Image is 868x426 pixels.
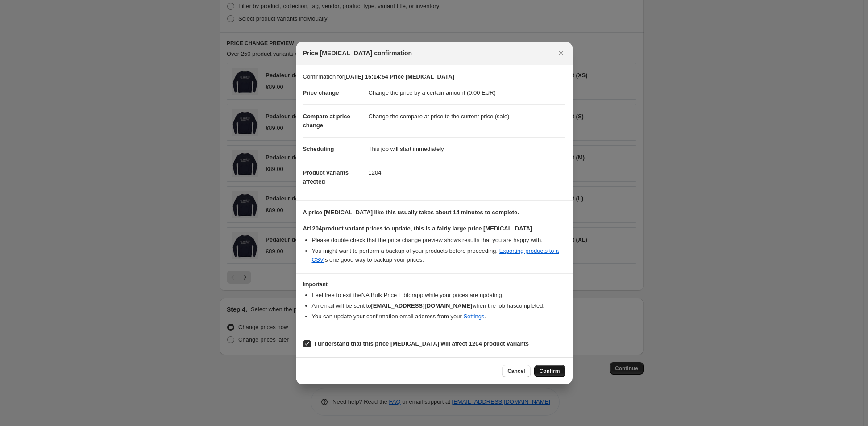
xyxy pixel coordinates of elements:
b: At 1204 product variant prices to update, this is a fairly large price [MEDICAL_DATA]. [303,225,534,232]
dd: This job will start immediately. [369,137,565,161]
dd: 1204 [369,161,565,184]
span: Price [MEDICAL_DATA] confirmation [303,49,412,58]
li: You can update your confirmation email address from your . [312,312,565,321]
b: A price [MEDICAL_DATA] like this usually takes about 14 minutes to complete. [303,209,519,216]
dd: Change the compare at price to the current price (sale) [369,104,565,128]
h3: Important [303,281,565,288]
li: An email will be sent to when the job has completed . [312,301,565,310]
dd: Change the price by a certain amount (0.00 EUR) [369,81,565,104]
span: Compare at price change [303,113,350,129]
p: Confirmation for [303,72,565,81]
li: You might want to perform a backup of your products before proceeding. is one good way to backup ... [312,246,565,264]
b: I understand that this price [MEDICAL_DATA] will affect 1204 product variants [315,340,529,347]
button: Close [555,47,567,59]
span: Scheduling [303,146,334,152]
button: Confirm [534,365,565,377]
a: Settings [463,313,484,320]
span: Price change [303,89,339,96]
span: Confirm [540,368,560,375]
span: Product variants affected [303,169,349,185]
span: Cancel [507,368,525,375]
li: Please double check that the price change preview shows results that you are happy with. [312,236,565,245]
b: [EMAIL_ADDRESS][DOMAIN_NAME] [371,302,472,309]
li: Feel free to exit the NA Bulk Price Editor app while your prices are updating. [312,291,565,300]
button: Cancel [502,365,530,377]
b: [DATE] 15:14:54 Price [MEDICAL_DATA] [344,73,454,80]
